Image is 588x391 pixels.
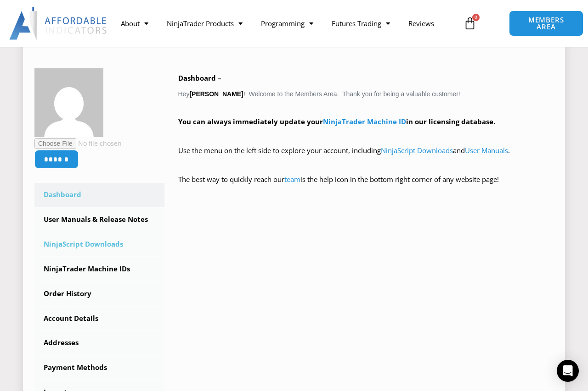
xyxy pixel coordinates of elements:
a: Account Details [34,307,164,330]
div: Open Intercom Messenger [557,360,579,382]
img: 03ad9c4cb5e0fd2567280c0fcec50e89b45999496ffb71dd15b0be532310438f [34,68,103,137]
div: Hey ! Welcome to the Members Area. Thank you for being a valuable customer! [178,72,554,199]
a: NinjaScript Downloads [381,146,453,155]
a: Programming [252,13,322,34]
p: Use the menu on the left side to explore your account, including and . [178,144,554,170]
a: NinjaTrader Machine ID [323,117,406,126]
img: LogoAI | Affordable Indicators – NinjaTrader [9,7,108,40]
b: Dashboard – [178,73,221,83]
a: NinjaTrader Products [158,13,252,34]
a: Order History [34,282,164,306]
a: Reviews [399,13,443,34]
strong: You can always immediately update your in our licensing database. [178,117,495,126]
a: NinjaScript Downloads [34,232,164,256]
a: User Manuals [465,146,508,155]
nav: Menu [112,13,458,34]
a: User Manuals & Release Notes [34,208,164,231]
span: MEMBERS AREA [519,17,574,30]
a: Futures Trading [322,13,399,34]
a: 0 [450,10,490,37]
span: 0 [472,14,480,21]
a: team [284,175,300,184]
strong: [PERSON_NAME] [189,90,243,98]
a: NinjaTrader Machine IDs [34,257,164,281]
p: The best way to quickly reach our is the help icon in the bottom right corner of any website page! [178,173,554,199]
a: MEMBERS AREA [509,11,583,36]
a: Payment Methods [34,356,164,380]
a: Dashboard [34,183,164,207]
a: Addresses [34,331,164,355]
a: About [112,13,158,34]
